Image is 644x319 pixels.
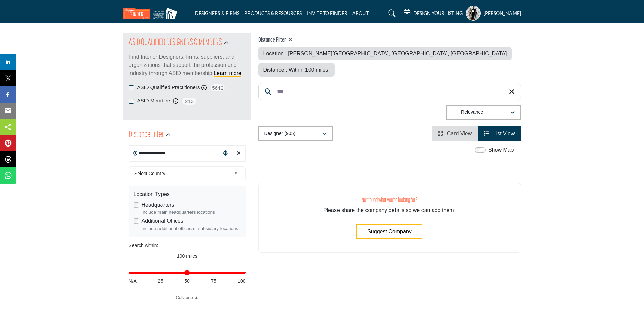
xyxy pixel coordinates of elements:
[432,126,478,141] li: Card View
[244,10,302,16] a: PRODUCTS & RESOURCES
[195,10,239,16] a: DESIGNERS & FIRMS
[220,146,230,161] div: Choose your current location
[413,10,463,16] h5: DESIGN YOUR LISTING
[184,277,190,285] span: 50
[466,6,481,21] button: Show hide supplier dropdown
[234,146,244,161] div: Clear search location
[272,197,507,204] h3: Not found what you're looking for?
[129,85,134,90] input: ASID Qualified Practitioners checkbox
[258,83,521,100] input: Search Keyword
[137,97,172,105] label: ASID Members
[367,229,412,234] span: Suggest Company
[210,84,225,92] span: 5642
[129,129,164,141] h2: Distance Filter
[134,190,241,198] div: Location Types
[182,97,197,105] span: 213
[488,146,514,154] label: Show Map
[142,217,183,225] label: Additional Offices
[263,51,507,56] span: Location : [PERSON_NAME][GEOGRAPHIC_DATA], [GEOGRAPHIC_DATA], [GEOGRAPHIC_DATA]
[129,147,220,160] input: Search Location
[382,8,400,19] a: Search
[404,9,463,17] div: DESIGN YOUR LISTING
[211,277,216,285] span: 75
[129,99,134,104] input: ASID Members checkbox
[484,10,521,17] h5: [PERSON_NAME]
[142,201,174,209] label: Headquarters
[142,225,241,232] div: Include additional offices or subsidiary locations
[134,169,231,178] span: Select Country
[438,131,472,136] a: View Card
[129,277,137,285] span: N/A
[478,126,521,141] li: List View
[258,126,333,141] button: Designer (905)
[129,242,246,249] div: Search within:
[129,53,246,77] p: Find Interior Designers, firms, suppliers, and organizations that support the profession and indu...
[158,277,163,285] span: 25
[307,10,347,16] a: INVITE TO FINDER
[461,109,483,116] p: Relevance
[484,131,515,136] a: View List
[446,105,521,120] button: Relevance
[177,253,197,259] span: 100 miles
[264,130,296,137] p: Designer (905)
[447,131,472,136] span: Card View
[323,207,456,213] span: Please share the company details so we can add them:
[263,67,330,73] span: Distance : Within 100 miles.
[129,37,222,49] h2: ASID QUALIFIED DESIGNERS & MEMBERS
[123,8,181,19] img: Site Logo
[142,209,241,216] div: Include main headquarters locations
[137,84,200,91] label: ASID Qualified Practitioners
[258,37,521,44] h4: Distance Filter
[214,70,241,76] a: Learn more
[238,277,245,285] span: 100
[493,131,515,136] span: List View
[356,224,422,239] button: Suggest Company
[129,294,246,301] a: Collapse ▲
[352,10,369,16] a: ABOUT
